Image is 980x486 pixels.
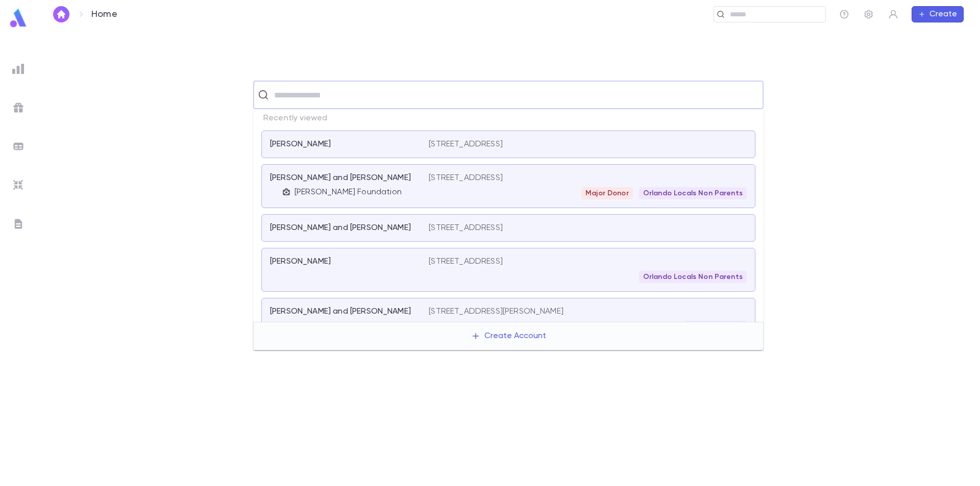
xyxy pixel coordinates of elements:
button: Create Account [463,326,554,346]
p: [PERSON_NAME] and [PERSON_NAME] [270,223,411,233]
img: batches_grey.339ca447c9d9533ef1741baa751efc33.svg [12,140,24,152]
button: Create [912,6,964,22]
img: imports_grey.530a8a0e642e233f2baf0ef88e8c9fcb.svg [12,179,24,191]
p: [STREET_ADDRESS] [429,223,503,233]
img: campaigns_grey.99e729a5f7ee94e3726e6486bddda8f1.svg [12,101,24,114]
p: [PERSON_NAME] [270,139,331,149]
p: [STREET_ADDRESS] [429,173,503,183]
p: [PERSON_NAME] and [PERSON_NAME] [270,306,411,317]
span: Major Donor [581,189,633,197]
p: [PERSON_NAME] Foundation [295,187,402,197]
p: [PERSON_NAME] and [PERSON_NAME] [270,173,411,183]
p: [STREET_ADDRESS] [429,139,503,149]
p: [STREET_ADDRESS] [429,257,503,267]
img: logo [8,8,29,28]
img: home_white.a664292cf8c1dea59945f0da9f25487c.svg [55,10,67,18]
p: [STREET_ADDRESS][PERSON_NAME] [429,306,563,317]
p: [PERSON_NAME] [270,257,331,267]
p: Home [91,9,117,20]
span: Orlando Locals Non Parents [639,189,747,197]
img: letters_grey.7941b92b52307dd3b8a917253454ce1c.svg [12,218,24,230]
p: Recently viewed [253,109,764,127]
img: reports_grey.c525e4749d1bce6a11f5fe2a8de1b229.svg [12,63,24,75]
span: Orlando Locals Non Parents [639,273,747,281]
